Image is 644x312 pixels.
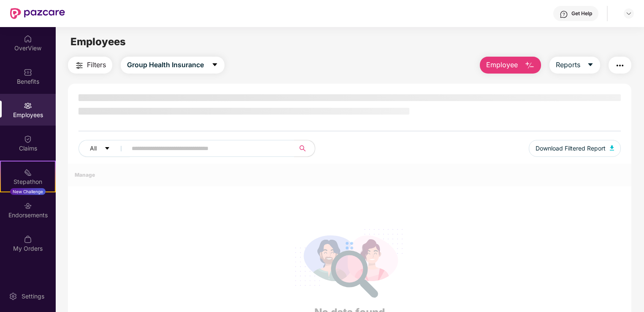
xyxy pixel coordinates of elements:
[24,68,32,77] img: svg+xml;base64,PHN2ZyBpZD0iQmVuZWZpdHMiIHhtbG5zPSJodHRwOi8vd3d3LnczLm9yZy8yMDAwL3N2ZyIgd2lkdGg9Ij...
[127,60,204,70] span: Group Health Insurance
[90,144,97,153] span: All
[68,57,112,74] button: Filters
[615,60,625,71] img: svg+xml;base64,PHN2ZyB4bWxucz0iaHR0cDovL3d3dy53My5vcmcvMjAwMC9zdmciIHdpZHRoPSIyNCIgaGVpZ2h0PSIyNC...
[87,60,106,70] span: Filters
[587,61,594,69] span: caret-down
[480,57,541,74] button: Employee
[610,145,614,151] img: svg+xml;base64,PHN2ZyB4bWxucz0iaHR0cDovL3d3dy53My5vcmcvMjAwMC9zdmciIHhtbG5zOnhsaW5rPSJodHRwOi8vd3...
[24,35,32,43] img: svg+xml;base64,PHN2ZyBpZD0iSG9tZSIgeG1sbnM9Imh0dHA6Ly93d3cudzMub3JnLzIwMDAvc3ZnIiB3aWR0aD0iMjAiIG...
[78,140,130,157] button: Allcaret-down
[24,235,32,244] img: svg+xml;base64,PHN2ZyBpZD0iTXlfT3JkZXJzIiBkYXRhLW5hbWU9Ik15IE9yZGVycyIgeG1sbnM9Imh0dHA6Ly93d3cudz...
[70,36,126,48] span: Employees
[9,292,17,301] img: svg+xml;base64,PHN2ZyBpZD0iU2V0dGluZy0yMHgyMCIgeG1sbnM9Imh0dHA6Ly93d3cudzMub3JnLzIwMDAvc3ZnIiB3aW...
[24,101,32,110] img: svg+xml;base64,PHN2ZyBpZD0iRW1wbG95ZWVzIiB4bWxucz0iaHR0cDovL3d3dy53My5vcmcvMjAwMC9zdmciIHdpZHRoPS...
[10,188,46,195] div: New Challenge
[74,60,84,71] img: svg+xml;base64,PHN2ZyB4bWxucz0iaHR0cDovL3d3dy53My5vcmcvMjAwMC9zdmciIHdpZHRoPSIyNCIgaGVpZ2h0PSIyNC...
[24,135,32,143] img: svg+xml;base64,PHN2ZyBpZD0iQ2xhaW0iIHhtbG5zPSJodHRwOi8vd3d3LnczLm9yZy8yMDAwL3N2ZyIgd2lkdGg9IjIwIi...
[104,145,110,152] span: caret-down
[121,57,225,74] button: Group Health Insurancecaret-down
[560,10,568,19] img: svg+xml;base64,PHN2ZyBpZD0iSGVscC0zMngzMiIgeG1sbnM9Imh0dHA6Ly93d3cudzMub3JnLzIwMDAvc3ZnIiB3aWR0aD...
[211,61,218,69] span: caret-down
[294,145,311,152] span: search
[486,60,518,70] span: Employee
[549,57,600,74] button: Reportscaret-down
[19,292,47,301] div: Settings
[525,60,535,71] img: svg+xml;base64,PHN2ZyB4bWxucz0iaHR0cDovL3d3dy53My5vcmcvMjAwMC9zdmciIHhtbG5zOnhsaW5rPSJodHRwOi8vd3...
[625,10,632,17] img: svg+xml;base64,PHN2ZyBpZD0iRHJvcGRvd24tMzJ4MzIiIHhtbG5zPSJodHRwOi8vd3d3LnczLm9yZy8yMDAwL3N2ZyIgd2...
[24,202,32,210] img: svg+xml;base64,PHN2ZyBpZD0iRW5kb3JzZW1lbnRzIiB4bWxucz0iaHR0cDovL3d3dy53My5vcmcvMjAwMC9zdmciIHdpZH...
[571,10,592,17] div: Get Help
[556,60,580,70] span: Reports
[1,178,55,186] div: Stepathon
[10,8,65,19] img: New Pazcare Logo
[536,144,606,153] span: Download Filtered Report
[294,140,315,157] button: search
[529,140,621,157] button: Download Filtered Report
[24,168,32,177] img: svg+xml;base64,PHN2ZyB4bWxucz0iaHR0cDovL3d3dy53My5vcmcvMjAwMC9zdmciIHdpZHRoPSIyMSIgaGVpZ2h0PSIyMC...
